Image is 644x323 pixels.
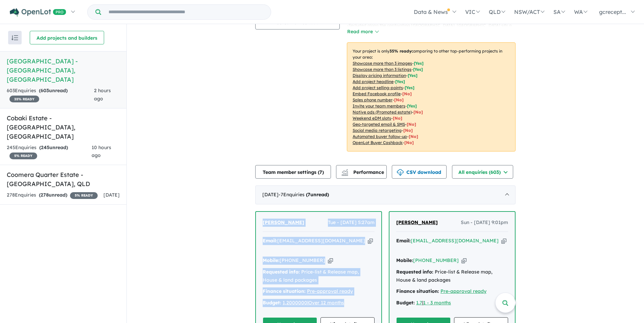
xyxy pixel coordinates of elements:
[409,134,418,139] span: [No]
[393,116,402,121] span: [No]
[328,257,333,264] button: Copy
[396,257,413,263] strong: Mobile:
[308,300,344,306] a: Over 12 months
[440,288,486,294] a: Pre-approval ready
[7,114,120,141] h5: Cobaki Estate - [GEOGRAPHIC_DATA] , [GEOGRAPHIC_DATA]
[347,42,516,152] p: Your project is only comparing to other top-performing projects in your area: - - - - - - - - - -...
[353,116,391,121] u: Weekend eDM slots
[263,269,300,275] strong: Requested info:
[41,144,49,150] span: 245
[7,144,92,160] div: 245 Enquir ies
[461,219,508,227] span: Sun - [DATE] 9:01pm
[353,91,401,96] u: Embed Facebook profile
[263,238,277,244] strong: Email:
[413,257,459,263] a: [PHONE_NUMBER]
[353,73,406,78] u: Display pricing information
[336,165,387,179] button: Performance
[319,169,322,175] span: 7
[353,67,411,72] u: Showcase more than 3 listings
[396,300,415,306] strong: Budget:
[70,192,98,199] span: 5 % READY
[263,299,375,307] div: |
[599,8,626,15] span: gcrecept...
[353,97,392,102] u: Sales phone number
[413,67,423,72] span: [ Yes ]
[39,87,68,94] strong: ( unread)
[452,165,513,179] button: All enquiries (603)
[7,191,98,199] div: 278 Enquir ies
[396,219,438,227] a: [PERSON_NAME]
[263,300,281,306] strong: Budget:
[423,300,451,306] a: 1 - 3 months
[414,61,424,66] span: [ Yes ]
[347,28,379,36] button: Read more
[353,109,412,115] u: Native ads (Promoted estate)
[353,79,393,84] u: Add project headline
[403,128,413,133] span: [No]
[263,288,306,294] strong: Finance situation:
[7,57,120,84] h5: [GEOGRAPHIC_DATA] - [GEOGRAPHIC_DATA] , [GEOGRAPHIC_DATA]
[392,165,447,179] button: CSV download
[10,8,66,17] img: Openlot PRO Logo White
[280,257,325,263] a: [PHONE_NUMBER]
[353,128,402,133] u: Social media retargeting
[389,48,411,54] b: 35 % ready
[397,169,404,176] img: download icon
[41,87,49,94] span: 603
[402,91,412,96] span: [ No ]
[9,153,37,159] span: 5 % READY
[9,96,39,102] span: 35 % READY
[94,87,111,102] span: 2 hours ago
[103,192,120,198] span: [DATE]
[7,87,94,103] div: 603 Enquir ies
[263,219,304,227] a: [PERSON_NAME]
[461,257,467,264] button: Copy
[396,268,508,284] div: Price-list & Release map, House & land packages
[411,238,499,244] a: [EMAIL_ADDRESS][DOMAIN_NAME]
[353,134,407,139] u: Automated buyer follow-up
[353,85,403,90] u: Add project selling-points
[353,103,405,108] u: Invite your team members
[353,122,405,127] u: Geo-targeted email & SMS
[30,31,104,44] button: Add projects and builders
[353,140,403,145] u: OpenLot Buyer Cashback
[394,97,404,102] span: [ No ]
[306,191,329,198] strong: ( unread)
[342,169,348,173] img: line-chart.svg
[11,35,18,40] img: sort.svg
[501,237,506,244] button: Copy
[263,268,375,284] div: Price-list & Release map, House & land packages
[342,169,384,175] span: Performance
[307,288,353,294] a: Pre-approval ready
[263,219,304,225] span: [PERSON_NAME]
[404,140,414,145] span: [No]
[396,299,508,307] div: |
[368,237,373,244] button: Copy
[328,219,375,227] span: Tue - [DATE] 5:27am
[353,61,412,66] u: Showcase more than 3 images
[407,103,417,108] span: [ Yes ]
[41,192,49,198] span: 278
[308,191,310,198] span: 7
[416,300,422,306] a: 1.7
[277,238,365,244] a: [EMAIL_ADDRESS][DOMAIN_NAME]
[283,300,307,306] a: 1,2000000
[395,79,405,84] span: [ Yes ]
[102,5,269,19] input: Try estate name, suburb, builder or developer
[7,170,120,188] h5: Coomera Quarter Estate - [GEOGRAPHIC_DATA] , QLD
[279,191,329,198] span: - 7 Enquir ies
[39,192,67,198] strong: ( unread)
[92,144,111,159] span: 10 hours ago
[255,185,516,204] div: [DATE]
[396,219,438,225] span: [PERSON_NAME]
[263,257,280,263] strong: Mobile:
[407,122,416,127] span: [No]
[408,73,418,78] span: [ Yes ]
[39,144,68,150] strong: ( unread)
